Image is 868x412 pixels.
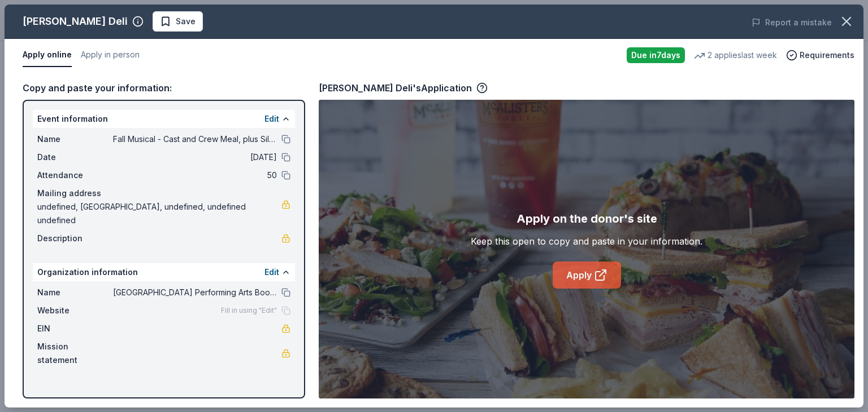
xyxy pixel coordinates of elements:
button: Apply online [23,43,72,67]
div: Event information [33,110,295,128]
div: Mailing address [37,187,290,200]
span: Website [37,304,113,317]
span: 50 [113,169,277,182]
span: Name [37,286,113,299]
span: Name [37,132,113,146]
button: Edit [264,112,279,126]
div: [PERSON_NAME] Deli [23,12,128,30]
span: EIN [37,322,113,335]
button: Report a mistake [752,16,832,29]
span: [GEOGRAPHIC_DATA] Performing Arts Booster Club (PABC) [113,286,277,299]
span: Save [176,15,196,28]
button: Save [153,11,203,32]
span: Description [37,232,113,245]
span: Fall Musical - Cast and Crew Meal, plus Silent Auction [113,132,277,146]
span: Attendance [37,169,113,182]
div: [PERSON_NAME] Deli's Application [319,81,488,95]
a: Apply [553,262,621,289]
button: Edit [264,265,279,279]
div: Apply on the donor's site [517,210,657,228]
span: Fill in using "Edit" [221,306,277,315]
div: 2 applies last week [694,48,777,62]
div: Due in 7 days [627,47,685,63]
span: Date [37,150,113,164]
div: Keep this open to copy and paste in your information. [471,234,702,248]
button: Requirements [786,48,854,62]
span: [DATE] [113,150,277,164]
button: Apply in person [81,43,140,67]
div: Organization information [33,263,295,281]
span: Mission statement [37,340,113,367]
span: Requirements [800,48,854,62]
div: Copy and paste your information: [23,81,305,95]
span: undefined, [GEOGRAPHIC_DATA], undefined, undefined undefined [37,200,281,227]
